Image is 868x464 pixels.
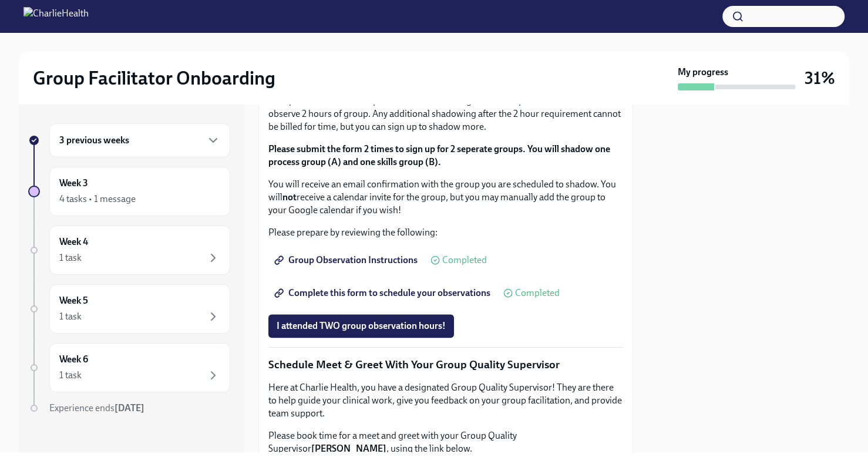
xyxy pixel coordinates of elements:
[268,429,623,455] p: Please book time for a meet and greet with your Group Quality Supervisor , using the link below.
[28,343,230,392] a: Week 61 task
[277,254,418,266] span: Group Observation Instructions
[49,402,144,413] span: Experience ends
[268,248,426,272] a: Group Observation Instructions
[268,314,454,338] button: I attended TWO group observation hours!
[268,281,499,305] a: Complete this form to schedule your observations
[115,402,144,413] strong: [DATE]
[805,68,835,89] h3: 31%
[59,193,136,206] div: 4 tasks • 1 message
[59,177,88,190] h6: Week 3
[59,353,88,366] h6: Week 6
[49,123,230,157] div: 3 previous weeks
[59,134,129,147] h6: 3 previous weeks
[59,369,82,382] div: 1 task
[59,310,82,323] div: 1 task
[268,143,610,167] strong: Please submit the form 2 times to sign up for 2 seperate groups. You will shadow one process grou...
[515,288,560,298] span: Completed
[28,167,230,216] a: Week 34 tasks • 1 message
[268,357,623,372] p: Schedule Meet & Greet With Your Group Quality Supervisor
[268,178,623,217] p: You will receive an email confirmation with the group you are scheduled to shadow. You will recei...
[59,236,88,248] h6: Week 4
[28,226,230,275] a: Week 41 task
[277,320,446,332] span: I attended TWO group observation hours!
[59,251,82,264] div: 1 task
[23,7,89,26] img: CharlieHealth
[277,287,490,299] span: Complete this form to schedule your observations
[268,381,623,420] p: Here at Charlie Health, you have a designated Group Quality Supervisor! They are there to help gu...
[678,66,728,79] strong: My progress
[33,66,275,90] h2: Group Facilitator Onboarding
[268,226,623,239] p: Please prepare by reviewing the following:
[28,284,230,334] a: Week 51 task
[282,191,297,203] strong: not
[59,294,88,307] h6: Week 5
[268,95,623,133] p: Group Observation is a requirement of onboarding. You are required to schedule and observe 2 hour...
[442,255,487,265] span: Completed
[311,443,386,454] strong: [PERSON_NAME]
